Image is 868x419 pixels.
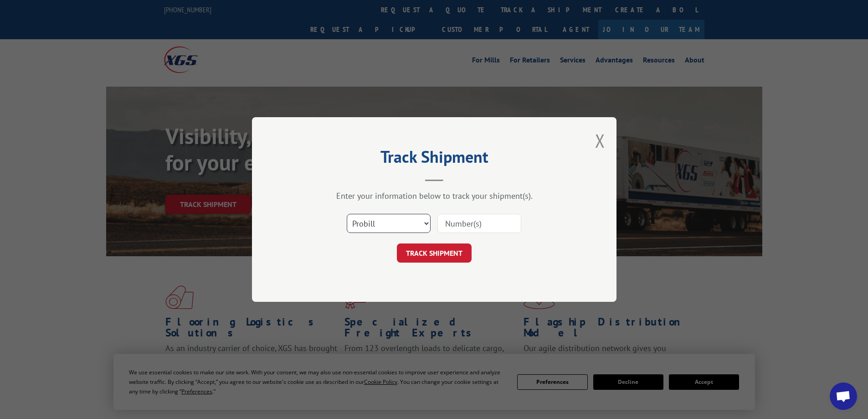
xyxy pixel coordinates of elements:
div: Enter your information below to track your shipment(s). [298,191,571,201]
input: Number(s) [437,214,521,233]
button: Close modal [595,129,605,153]
h2: Track Shipment [298,150,571,168]
div: Open chat [830,383,857,410]
button: TRACK SHIPMENT [397,243,472,263]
